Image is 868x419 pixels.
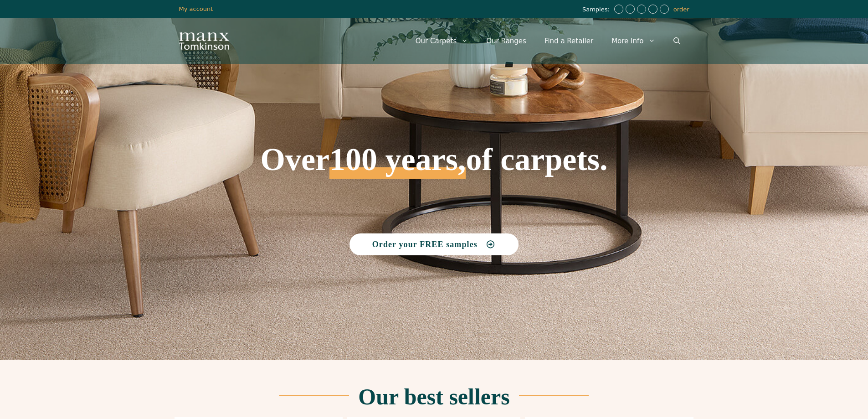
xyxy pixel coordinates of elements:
[329,151,466,179] span: 100 years,
[179,32,229,50] img: Manx Tomkinson
[372,240,478,248] span: Order your FREE samples
[179,78,689,179] h1: Over of carpets.
[535,27,602,55] a: Find a Retailer
[582,6,612,14] span: Samples:
[406,27,478,55] a: Our Carpets
[664,27,689,55] a: Open Search Bar
[179,5,213,12] a: My account
[673,6,689,13] a: order
[406,27,689,55] nav: Primary
[358,385,509,408] h2: Our best sellers
[477,27,535,55] a: Our Ranges
[349,233,519,255] a: Order your FREE samples
[602,27,664,55] a: More Info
